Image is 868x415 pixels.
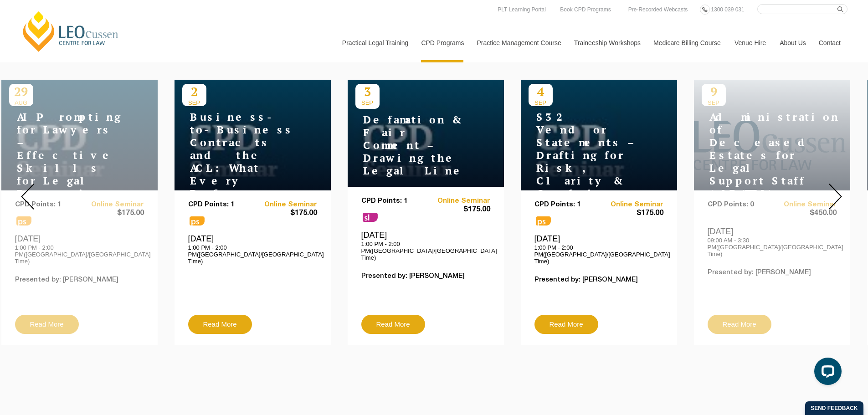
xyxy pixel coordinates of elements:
[534,201,599,209] p: CPD Points: 1
[355,99,380,106] span: SEP
[711,6,744,13] span: 1300 039 031
[426,197,490,205] a: Online Seminar
[361,230,490,261] div: [DATE]
[426,205,490,215] span: $175.00
[829,184,842,210] img: Next
[188,201,253,209] p: CPD Points: 1
[361,241,490,261] p: 1:00 PM - 2:00 PM([GEOGRAPHIC_DATA]/[GEOGRAPHIC_DATA] Time)
[599,209,663,218] span: $175.00
[647,23,728,62] a: Medicare Billing Course
[188,244,317,265] p: 1:00 PM - 2:00 PM([GEOGRAPHIC_DATA]/[GEOGRAPHIC_DATA] Time)
[252,201,317,209] a: Online Seminar
[355,84,380,99] p: 3
[470,23,567,62] a: Practice Management Course
[361,315,425,334] a: Read More
[361,197,426,205] p: CPD Points: 1
[190,216,205,225] span: ps
[534,234,663,265] div: [DATE]
[414,23,470,62] a: CPD Programs
[728,23,773,62] a: Venue Hire
[534,276,663,284] p: Presented by: [PERSON_NAME]
[529,99,553,106] span: SEP
[599,201,663,209] a: Online Seminar
[626,5,690,15] a: Pre-Recorded Webcasts
[188,234,317,265] div: [DATE]
[812,23,847,62] a: Contact
[529,111,642,200] h4: S32 Vendor Statements – Drafting for Risk, Clarity & Compliance
[21,10,121,53] a: [PERSON_NAME] Centre for Law
[21,184,34,210] img: Prev
[182,99,206,106] span: SEP
[363,213,378,222] span: sl
[355,113,469,177] h4: Defamation & Fair Comment – Drawing the Legal Line
[534,315,598,334] a: Read More
[182,84,206,99] p: 2
[567,23,647,62] a: Traineeship Workshops
[807,354,845,392] iframe: LiveChat chat widget
[335,23,415,62] a: Practical Legal Training
[529,84,553,99] p: 4
[188,315,252,334] a: Read More
[252,209,317,218] span: $175.00
[709,5,746,15] a: 1300 039 031
[534,244,663,265] p: 1:00 PM - 2:00 PM([GEOGRAPHIC_DATA]/[GEOGRAPHIC_DATA] Time)
[361,272,490,280] p: Presented by: [PERSON_NAME]
[182,111,296,225] h4: Business-to-Business Contracts and the ACL: What Every Drafter Needs to Know
[495,5,548,15] a: PLT Learning Portal
[773,23,812,62] a: About Us
[558,5,613,15] a: Book CPD Programs
[536,216,551,225] span: ps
